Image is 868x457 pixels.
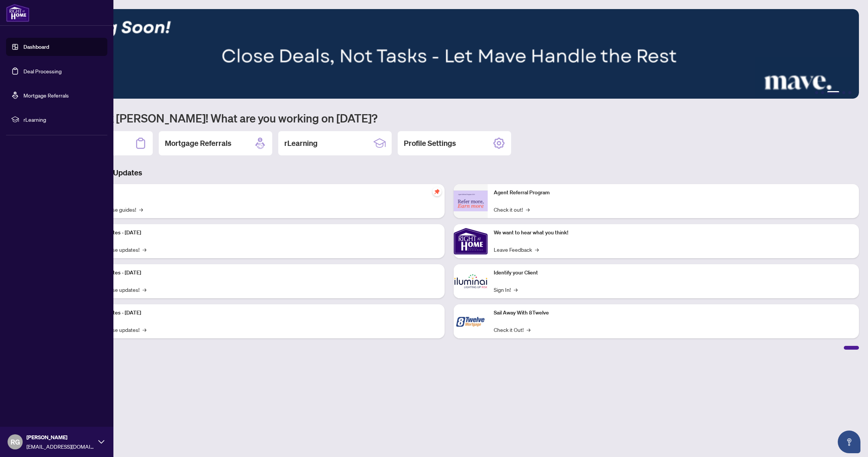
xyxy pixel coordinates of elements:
button: 2 [821,91,824,94]
img: Sail Away With 8Twelve [454,304,488,338]
a: Leave Feedback→ [494,245,539,254]
h2: Mortgage Referrals [165,138,231,149]
span: → [143,285,146,294]
span: → [514,285,518,294]
h2: rLearning [284,138,318,149]
p: Sail Away With 8Twelve [494,309,853,317]
img: We want to hear what you think! [454,224,488,258]
span: pushpin [432,187,442,196]
a: Dashboard [23,43,49,50]
span: → [143,325,146,334]
a: Check it Out!→ [494,325,530,334]
p: Agent Referral Program [494,189,853,197]
img: logo [6,4,29,22]
img: Identify your Client [454,264,488,298]
span: → [143,245,146,254]
span: rLearning [23,115,102,124]
p: Platform Updates - [DATE] [79,309,439,317]
span: → [527,325,530,334]
a: Sign In!→ [494,285,518,294]
span: RG [11,437,20,447]
span: [PERSON_NAME] [26,433,95,442]
p: Platform Updates - [DATE] [79,269,439,277]
p: Identify your Client [494,269,853,277]
h3: Brokerage & Industry Updates [39,167,859,178]
button: 5 [848,91,851,94]
a: Check it out!→ [494,205,530,214]
span: → [535,245,539,254]
p: We want to hear what you think! [494,229,853,237]
p: Platform Updates - [DATE] [79,229,439,237]
span: [EMAIL_ADDRESS][DOMAIN_NAME] [26,442,95,451]
a: Deal Processing [23,68,62,74]
img: Slide 2 [39,9,859,99]
span: → [526,205,530,214]
span: → [139,205,143,214]
h2: Profile Settings [404,138,456,149]
button: 4 [842,91,845,94]
button: Open asap [838,431,860,453]
button: 3 [827,91,839,94]
h1: Welcome back [PERSON_NAME]! What are you working on [DATE]? [39,111,859,125]
p: Self-Help [79,189,439,197]
img: Agent Referral Program [454,191,488,211]
a: Mortgage Referrals [23,92,69,99]
button: 1 [815,91,818,94]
